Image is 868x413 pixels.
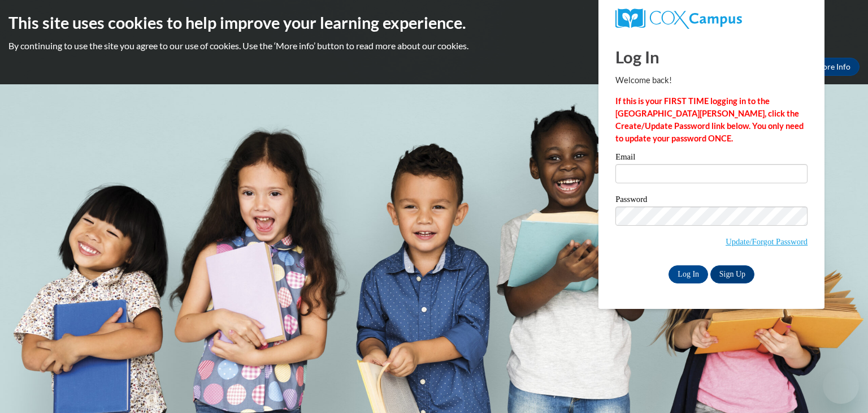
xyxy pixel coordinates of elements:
input: Log In [669,265,708,283]
a: COX Campus [615,8,808,29]
a: More Info [806,58,860,76]
a: Sign Up [710,265,754,283]
img: COX Campus [615,8,742,29]
p: Welcome back! [615,74,808,87]
label: Password [615,195,808,206]
h1: Log In [615,45,808,68]
label: Email [615,153,808,164]
iframe: Button to launch messaging window [823,368,859,404]
strong: If this is your FIRST TIME logging in to the [GEOGRAPHIC_DATA][PERSON_NAME], click the Create/Upd... [615,96,804,143]
a: Update/Forgot Password [726,237,808,246]
p: By continuing to use the site you agree to our use of cookies. Use the ‘More info’ button to read... [8,40,860,52]
h2: This site uses cookies to help improve your learning experience. [8,11,860,34]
